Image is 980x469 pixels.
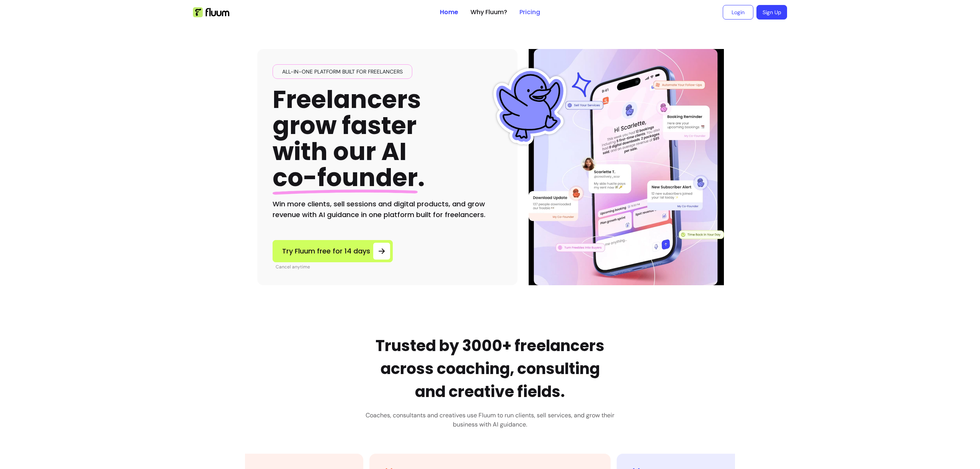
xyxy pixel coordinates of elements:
img: Illustration of Fluum AI Co-Founder on a smartphone, showing solo business performance insights s... [530,49,723,285]
span: Try Fluum free for 14 days [282,246,370,257]
img: Fluum Duck sticker [492,68,568,145]
h2: Win more clients, sell sessions and digital products, and grow revenue with AI guidance in one pl... [273,199,502,220]
a: Home [440,8,458,17]
h1: Freelancers grow faster with our AI . [273,87,425,191]
h2: Trusted by 3000+ freelancers across coaching, consulting and creative fields. [366,334,614,403]
a: Try Fluum free for 14 days [273,240,393,262]
span: co-founder [273,160,418,194]
a: Pricing [519,8,540,17]
span: All-in-one platform built for freelancers [279,68,406,75]
a: Login [723,5,753,20]
p: Cancel anytime [276,264,393,270]
a: Why Fluum? [470,8,507,17]
a: Sign Up [756,5,787,20]
h3: Coaches, consultants and creatives use Fluum to run clients, sell services, and grow their busine... [366,411,614,429]
img: Fluum Logo [193,7,229,17]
